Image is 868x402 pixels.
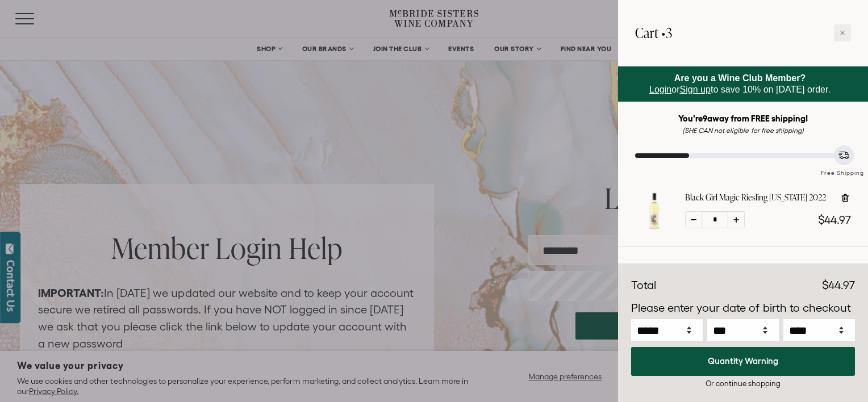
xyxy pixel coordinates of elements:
[674,73,806,83] strong: Are you a Wine Club Member?
[631,347,855,376] button: Quantity Warning
[635,17,672,49] h2: Cart •
[631,277,656,294] div: Total
[822,279,855,291] span: $44.97
[685,192,826,203] a: Black Girl Magic Riesling [US_STATE] 2022
[649,73,831,94] span: or to save 10% on [DATE] order.
[631,300,855,317] p: Please enter your date of birth to checkout
[631,378,855,389] div: Or continue shopping
[635,220,674,233] a: Black Girl Magic Riesling California 2022
[666,23,672,42] span: 3
[678,114,808,123] strong: You're away from FREE shipping!
[682,127,804,134] em: (SHE CAN not eligible for free shipping)
[649,85,671,94] a: Login
[680,85,711,94] a: Sign up
[818,213,851,226] span: $44.97
[817,158,868,178] div: Free Shipping
[703,114,707,123] span: 9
